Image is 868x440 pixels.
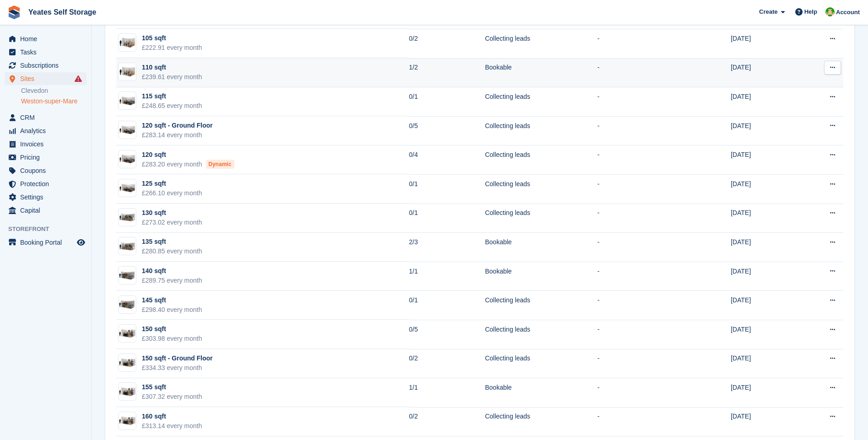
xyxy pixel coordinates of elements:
[409,174,485,204] td: 0/1
[119,182,136,195] img: 125-sqft-unit.jpg
[485,87,598,117] td: Collecting leads
[119,269,136,282] img: 140-sqft-unit%20(2).jpg
[142,130,213,140] div: £283.14 every month
[485,233,598,262] td: Bookable
[598,204,682,233] td: -
[485,174,598,204] td: Collecting leads
[5,177,86,190] a: menu
[5,32,86,45] a: menu
[142,188,202,198] div: £266.10 every month
[142,208,202,218] div: 130 sqft
[409,29,485,58] td: 0/2
[142,160,234,169] div: £283.20 every month
[409,320,485,349] td: 0/5
[5,138,86,150] a: menu
[485,58,598,87] td: Bookable
[598,407,682,436] td: -
[142,421,202,431] div: £313.14 every month
[731,291,796,320] td: [DATE]
[485,291,598,320] td: Collecting leads
[8,225,91,234] span: Storefront
[142,276,202,285] div: £289.75 every month
[142,91,202,101] div: 115 sqft
[731,87,796,117] td: [DATE]
[119,152,136,166] img: 125-sqft-unit.jpg
[20,191,75,204] span: Settings
[119,327,136,340] img: 150-sqft-unit%20(1).jpg
[142,101,202,111] div: £248.65 every month
[409,349,485,378] td: 0/2
[731,174,796,204] td: [DATE]
[20,164,75,177] span: Coupons
[142,43,202,53] div: £222.91 every month
[759,7,777,16] span: Create
[20,111,75,124] span: CRM
[119,298,136,311] img: 140-sqft-unit%20(2).jpg
[5,236,86,249] a: menu
[5,124,86,137] a: menu
[25,5,100,20] a: Yeates Self Storage
[825,7,835,16] img: Angela Field
[409,291,485,320] td: 0/1
[20,124,75,137] span: Analytics
[20,236,75,249] span: Booking Portal
[409,58,485,87] td: 1/2
[142,295,202,305] div: 145 sqft
[485,320,598,349] td: Collecting leads
[485,378,598,408] td: Bookable
[485,145,598,175] td: Collecting leads
[142,392,202,402] div: £307.32 every month
[598,116,682,145] td: -
[598,87,682,117] td: -
[21,86,86,95] a: Clevedon
[731,262,796,291] td: [DATE]
[731,349,796,378] td: [DATE]
[142,121,213,130] div: 120 sqft - Ground Floor
[75,237,86,248] a: Preview store
[142,334,202,343] div: £303.98 every month
[598,174,682,204] td: -
[598,233,682,262] td: -
[731,233,796,262] td: [DATE]
[731,58,796,87] td: [DATE]
[409,407,485,436] td: 0/2
[485,116,598,145] td: Collecting leads
[142,266,202,276] div: 140 sqft
[142,150,234,160] div: 120 sqft
[142,305,202,315] div: £298.40 every month
[20,32,75,45] span: Home
[598,58,682,87] td: -
[142,247,202,256] div: £280.85 every month
[598,29,682,58] td: -
[5,151,86,164] a: menu
[119,211,136,224] img: 135-sqft-unit.jpg
[5,59,86,72] a: menu
[5,111,86,124] a: menu
[119,240,136,253] img: 135-sqft-unit%20(1).jpg
[142,363,213,373] div: £334.33 every month
[20,72,75,85] span: Sites
[20,177,75,190] span: Protection
[206,160,234,169] div: Dynamic
[485,407,598,436] td: Collecting leads
[142,324,202,334] div: 150 sqft
[119,36,136,49] img: 100-sqft-unit.jpg
[731,407,796,436] td: [DATE]
[598,320,682,349] td: -
[485,262,598,291] td: Bookable
[485,29,598,58] td: Collecting leads
[5,72,86,85] a: menu
[485,349,598,378] td: Collecting leads
[119,94,136,107] img: 125-sqft-unit.jpg
[5,191,86,204] a: menu
[598,378,682,408] td: -
[142,382,202,392] div: 155 sqft
[409,262,485,291] td: 1/1
[836,8,860,17] span: Account
[731,116,796,145] td: [DATE]
[7,5,21,19] img: stora-icon-8386f47178a22dfd0bd8f6a31ec36ba5ce8667c1dd55bd0f319d3a0aa187defe.svg
[598,291,682,320] td: -
[119,385,136,398] img: 150-sqft-unit%20(1).jpg
[119,123,136,137] img: 125-sqft-unit.jpg
[409,204,485,233] td: 0/1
